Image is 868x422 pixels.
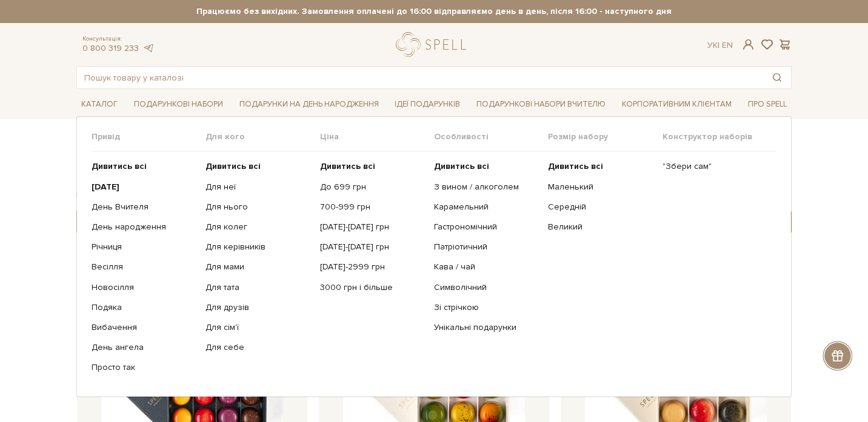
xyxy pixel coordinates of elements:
[82,35,154,43] span: Консультація:
[396,32,472,57] a: logo
[205,161,310,172] a: Дивитись всі
[434,161,539,172] a: Дивитись всі
[548,131,662,142] span: Розмір набору
[92,262,196,272] a: Весілля
[548,222,653,232] a: Великий
[320,242,425,252] a: [DATE]-[DATE] грн
[320,161,375,171] b: Дивитись всі
[320,202,425,213] a: 700-999 грн
[235,95,384,114] a: Подарунки на День народження
[129,95,228,114] a: Подарункові набори
[76,116,792,397] div: Каталог
[434,262,539,272] a: Кава / чай
[205,282,310,293] a: Для тата
[76,95,122,114] a: Каталог
[92,222,196,232] a: День народження
[434,161,489,171] b: Дивитись всі
[434,282,539,293] a: Символічний
[434,222,539,232] a: Гастрономічний
[92,182,196,193] a: [DATE]
[763,67,791,88] button: Пошук товару у каталозі
[92,182,119,192] b: [DATE]
[707,40,733,51] div: Ук
[205,222,310,232] a: Для колег
[434,182,539,193] a: З вином / алкоголем
[320,282,425,293] a: 3000 грн і більше
[548,182,653,193] a: Маленький
[434,322,539,333] a: Унікальні подарунки
[92,362,196,373] a: Просто так
[92,161,147,171] b: Дивитись всі
[92,161,196,172] a: Дивитись всі
[92,242,196,252] a: Річниця
[205,131,319,142] span: Для кого
[390,95,465,114] a: Ідеї подарунків
[320,182,425,193] a: До 699 грн
[205,242,310,252] a: Для керівників
[320,131,434,142] span: Ціна
[77,67,763,88] input: Пошук товару у каталозі
[320,222,425,232] a: [DATE]-[DATE] грн
[434,202,539,213] a: Карамельний
[663,161,767,172] a: "Збери сам"
[205,302,310,313] a: Для друзів
[76,6,792,17] strong: Працюємо без вихідних. Замовлення оплачені до 16:00 відправляємо день в день, після 16:00 - насту...
[434,302,539,313] a: Зі стрічкою
[434,242,539,252] a: Патріотичний
[92,322,196,333] a: Вибачення
[548,202,653,213] a: Середній
[92,282,196,293] a: Новосілля
[548,161,603,171] b: Дивитись всі
[82,43,139,53] a: 0 800 319 233
[205,262,310,272] a: Для мами
[205,202,310,213] a: Для нього
[205,342,310,353] a: Для себе
[142,43,154,53] a: telegram
[205,322,310,333] a: Для сім'ї
[548,161,653,172] a: Дивитись всі
[743,95,792,114] a: Про Spell
[320,262,425,272] a: [DATE]-2999 грн
[205,161,261,171] b: Дивитись всі
[92,202,196,213] a: День Вчителя
[434,131,548,142] span: Особливості
[718,40,719,50] span: |
[205,182,310,193] a: Для неї
[617,95,736,114] a: Корпоративним клієнтам
[472,94,610,114] a: Подарункові набори Вчителю
[722,40,733,50] a: En
[320,161,425,172] a: Дивитись всі
[663,131,776,142] span: Конструктор наборів
[92,131,205,142] span: Привід
[92,342,196,353] a: День ангела
[92,302,196,313] a: Подяка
